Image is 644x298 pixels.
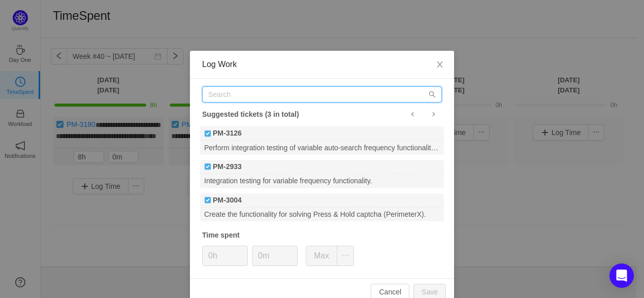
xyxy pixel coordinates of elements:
[436,60,444,69] i: icon: close
[204,196,211,204] img: Task
[204,130,211,137] img: Task
[202,59,442,70] div: Log Work
[609,263,634,288] div: Open Intercom Messenger
[202,108,442,121] div: Suggested tickets (3 in total)
[200,208,444,221] div: Create the functionality for solving Press & Hold captcha (PerimeterX).
[429,91,436,98] i: icon: search
[202,86,442,103] input: Search
[306,246,337,266] button: Max
[200,174,444,188] div: Integration testing for variable frequency functionality.
[204,163,211,170] img: Task
[213,128,242,139] b: PM-3126
[213,161,242,172] b: PM-2933
[426,51,454,79] button: Close
[337,246,354,266] button: icon: ellipsis
[202,230,442,241] div: Time spent
[213,195,242,206] b: PM-3004
[200,141,444,154] div: Perform integration testing of variable auto-search frequency functionality from phase 4 to phase 7.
